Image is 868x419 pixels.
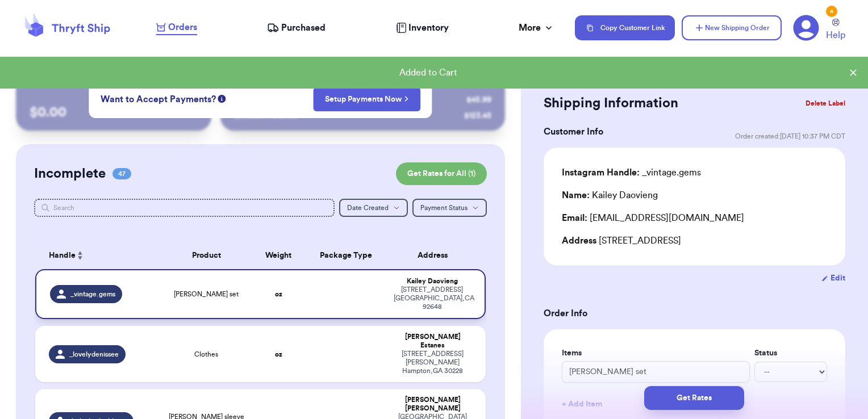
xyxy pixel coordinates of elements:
[575,15,675,40] button: Copy Customer Link
[562,188,658,202] div: Kailey Daovieng
[194,350,218,359] span: Clothes
[306,242,387,269] th: Package Type
[544,94,678,112] h2: Shipping Information
[562,191,590,200] span: Name:
[394,350,473,375] div: [STREET_ADDRESS][PERSON_NAME] Hampton , GA 30228
[801,91,850,116] button: Delete Label
[562,347,750,359] label: Items
[174,290,239,299] span: [PERSON_NAME] set
[34,199,335,217] input: Search
[394,286,471,311] div: [STREET_ADDRESS] [GEOGRAPHIC_DATA] , CA 92648
[562,234,827,248] div: [STREET_ADDRESS]
[464,110,491,121] div: $ 123.45
[394,396,473,413] div: [PERSON_NAME] [PERSON_NAME]
[9,66,848,79] div: Added to Cart
[30,103,198,121] p: $ 0.00
[519,21,554,35] div: More
[396,21,449,35] a: Inventory
[793,15,819,41] a: 4
[544,125,603,139] h3: Customer Info
[101,93,216,106] span: Want to Accept Payments?
[34,165,106,183] h2: Incomplete
[682,15,782,40] button: New Shipping Order
[313,87,420,111] button: Setup Payments Now
[387,242,486,269] th: Address
[394,333,473,350] div: [PERSON_NAME] Estanes
[420,204,468,211] span: Payment Status
[339,199,408,217] button: Date Created
[562,168,640,177] span: Instagram Handle:
[562,211,827,225] div: [EMAIL_ADDRESS][DOMAIN_NAME]
[325,94,408,105] a: Setup Payments Now
[821,273,845,284] button: Edit
[544,307,845,320] h3: Order Info
[562,166,701,179] div: _vintage.gems
[69,350,119,359] span: _lovelydenissee
[168,20,197,34] span: Orders
[408,21,449,35] span: Inventory
[161,242,252,269] th: Product
[644,386,744,410] button: Get Rates
[562,213,587,223] span: Email:
[466,94,491,106] div: $ 45.99
[412,199,487,217] button: Payment Status
[76,249,85,262] button: Sort ascending
[826,28,845,42] span: Help
[156,20,197,35] a: Orders
[70,290,115,299] span: _vintage.gems
[754,347,827,359] label: Status
[562,236,596,245] span: Address
[735,132,845,141] span: Order created: [DATE] 10:37 PM CDT
[396,162,487,185] button: Get Rates for All (1)
[394,277,471,286] div: Kailey Daovieng
[275,351,282,358] strong: oz
[267,21,325,35] a: Purchased
[275,291,282,298] strong: oz
[112,168,131,179] span: 47
[826,19,845,42] a: Help
[826,6,837,17] div: 4
[347,204,389,211] span: Date Created
[252,242,306,269] th: Weight
[49,250,76,262] span: Handle
[281,21,325,35] span: Purchased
